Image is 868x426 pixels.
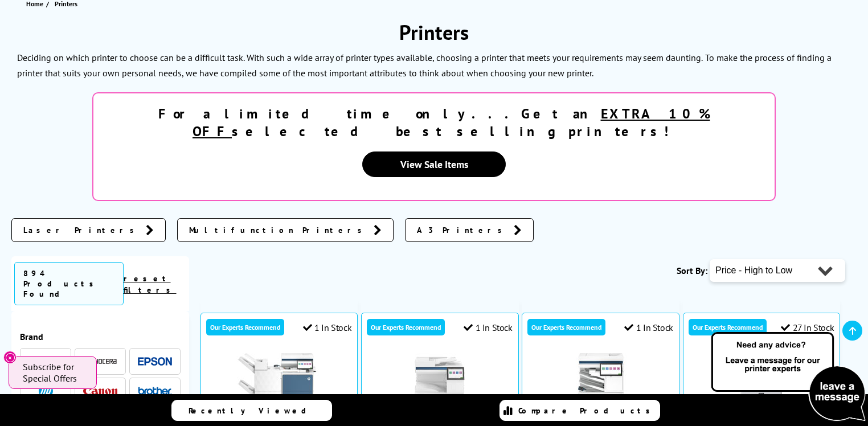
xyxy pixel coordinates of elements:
span: 894 Products Found [14,262,124,305]
div: 1 In Stock [303,322,352,333]
h1: Printers [11,19,857,46]
span: Subscribe for Special Offers [23,361,85,384]
div: 1 In Stock [464,322,513,333]
img: Kyocera [83,357,117,366]
a: HP [28,384,63,398]
a: Laser Printers [11,218,166,242]
div: 27 In Stock [781,322,834,333]
a: Canon [83,384,117,398]
div: Our Experts Recommend [689,319,767,335]
img: Brother [138,387,172,395]
a: Xerox [28,354,63,368]
img: HP [39,384,53,398]
button: Close [3,351,17,364]
span: Compare Products [518,405,656,416]
span: Brand [20,331,181,342]
span: A3 Printers [417,224,508,236]
a: Brother [138,384,172,398]
u: EXTRA 10% OFF [193,105,710,140]
a: A3 Printers [405,218,534,242]
div: Our Experts Recommend [527,319,605,335]
span: Multifunction Printers [189,224,368,236]
strong: For a limited time only...Get an selected best selling printers! [158,105,710,140]
a: Recently Viewed [171,400,332,421]
img: Canon [83,387,117,395]
img: Open Live Chat window [709,330,868,424]
a: Multifunction Printers [177,218,394,242]
a: Compare Products [499,400,660,421]
a: Kyocera [83,354,117,368]
div: Our Experts Recommend [206,319,284,335]
span: Laser Printers [23,224,140,236]
div: 1 In Stock [624,322,673,333]
span: Sort By: [677,265,707,276]
a: reset filters [124,273,177,295]
div: Our Experts Recommend [367,319,445,335]
a: Epson [138,354,172,368]
img: Epson [138,357,172,366]
p: Deciding on which printer to choose can be a difficult task. With such a wide array of printer ty... [17,52,703,63]
a: View Sale Items [362,151,506,177]
p: To make the process of finding a printer that suits your own personal needs, we have compiled som... [17,52,832,79]
span: Recently Viewed [189,405,318,416]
